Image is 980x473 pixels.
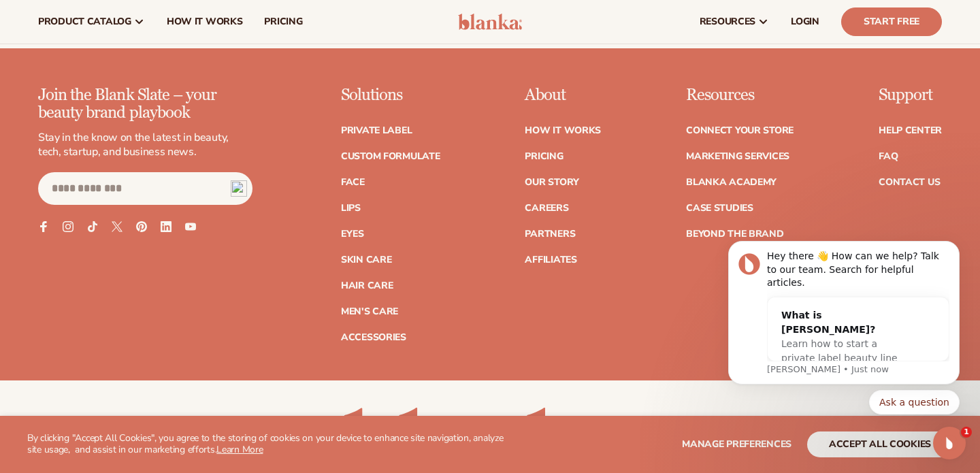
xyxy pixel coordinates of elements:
a: Start Free [841,7,942,36]
a: Skin Care [341,255,391,265]
a: Contact Us [879,178,940,187]
img: npw-badge-icon.svg [231,180,247,197]
p: Support [879,86,942,104]
p: Join the Blank Slate – your beauty brand playbook [38,86,252,123]
a: Beyond the brand [686,229,784,239]
span: pricing [264,16,302,27]
a: How It Works [525,126,601,135]
a: Men's Care [341,307,398,316]
button: Subscribe [222,172,252,205]
a: Help Center [879,126,942,135]
a: Marketing services [686,152,789,161]
p: About [525,86,601,104]
img: logo [458,14,523,30]
a: Our Story [525,178,578,187]
button: accept all cookies [807,431,953,457]
a: Custom formulate [341,152,440,161]
iframe: Intercom notifications message [708,210,980,436]
a: Partners [525,229,575,239]
a: Case Studies [686,203,753,213]
button: Manage preferences [682,431,791,457]
p: Resources [686,86,794,104]
a: Blanka Academy [686,178,777,187]
span: 1 [961,427,972,438]
a: Connect your store [686,126,794,135]
p: Solutions [341,86,440,104]
span: How It Works [167,16,243,27]
a: Pricing [525,152,563,161]
a: Eyes [341,229,364,239]
a: Lips [341,203,361,213]
a: Face [341,178,365,187]
a: Accessories [341,333,406,342]
iframe: Intercom live chat [933,427,966,459]
p: By clicking "Accept All Cookies", you agree to the storing of cookies on your device to enhance s... [27,433,512,456]
a: Affiliates [525,255,576,265]
a: Careers [525,203,568,213]
a: Learn More [216,443,263,456]
span: LOGIN [791,16,819,27]
span: resources [700,16,755,27]
a: FAQ [879,152,898,161]
span: Manage preferences [682,438,791,451]
a: Private label [341,126,412,135]
a: Hair Care [341,281,393,291]
p: Stay in the know on the latest in beauty, tech, startup, and business news. [38,131,252,159]
span: product catalog [38,16,131,27]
